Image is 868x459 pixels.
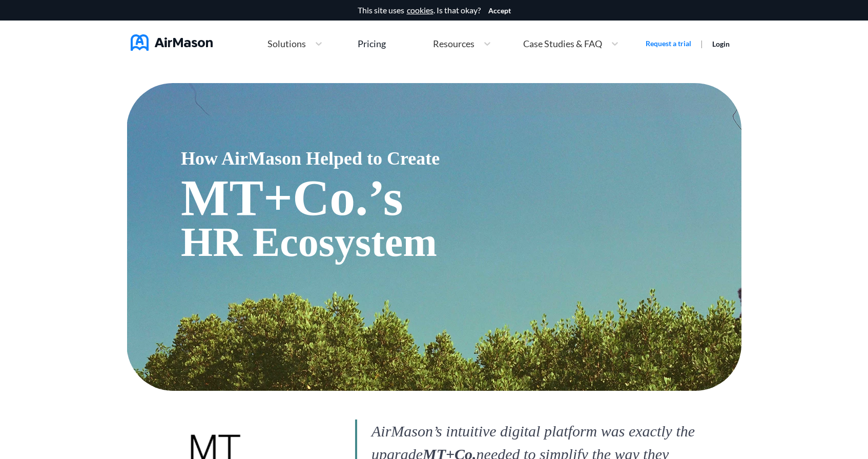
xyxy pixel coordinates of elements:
[700,38,703,48] span: |
[523,39,602,48] span: Case Studies & FAQ
[488,7,511,15] button: Accept cookies
[358,39,386,48] div: Pricing
[267,39,306,48] span: Solutions
[646,38,691,49] a: Request a trial
[407,6,433,15] a: cookies
[181,145,741,172] span: How AirMason Helped to Create
[358,34,386,53] a: Pricing
[181,172,741,224] h1: MT+Co.’s
[712,39,730,48] a: Login
[181,211,741,273] span: HR Ecosystem
[433,39,474,48] span: Resources
[131,34,213,51] img: AirMason Logo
